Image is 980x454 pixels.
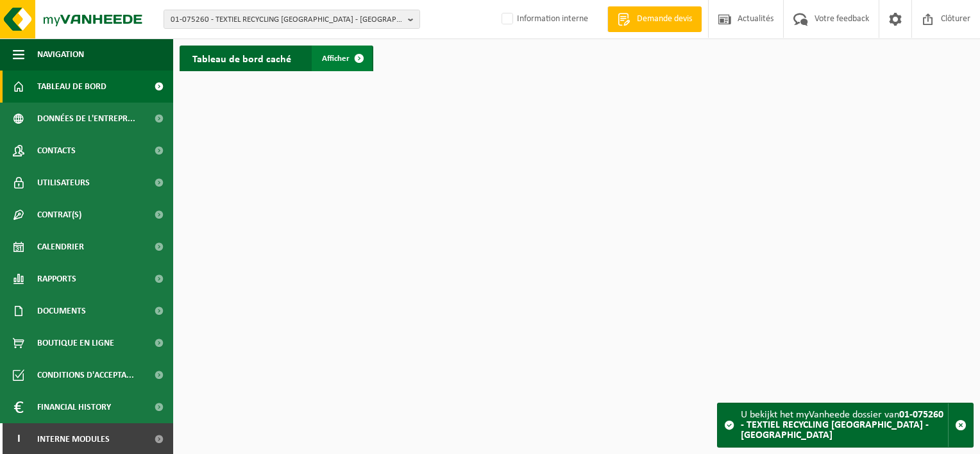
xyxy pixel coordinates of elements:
[37,71,106,103] span: Tableau de bord
[312,46,372,71] a: Afficher
[164,10,420,29] button: 01-075260 - TEXTIEL RECYCLING [GEOGRAPHIC_DATA] - [GEOGRAPHIC_DATA]
[180,46,304,71] h2: Tableau de bord caché
[607,6,702,32] a: Demande devis
[634,13,695,26] span: Demande devis
[741,403,948,447] div: U bekijkt het myVanheede dossier van
[37,391,111,423] span: Financial History
[37,295,86,327] span: Documents
[322,55,350,63] span: Afficher
[37,103,135,135] span: Données de l'entrepr...
[37,327,114,359] span: Boutique en ligne
[37,359,134,391] span: Conditions d'accepta...
[37,135,76,167] span: Contacts
[37,263,76,295] span: Rapports
[171,10,403,29] span: 01-075260 - TEXTIEL RECYCLING [GEOGRAPHIC_DATA] - [GEOGRAPHIC_DATA]
[499,10,588,29] label: Information interne
[37,38,84,71] span: Navigation
[741,410,943,441] strong: 01-075260 - TEXTIEL RECYCLING [GEOGRAPHIC_DATA] - [GEOGRAPHIC_DATA]
[37,199,81,231] span: Contrat(s)
[37,231,84,263] span: Calendrier
[37,167,90,199] span: Utilisateurs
